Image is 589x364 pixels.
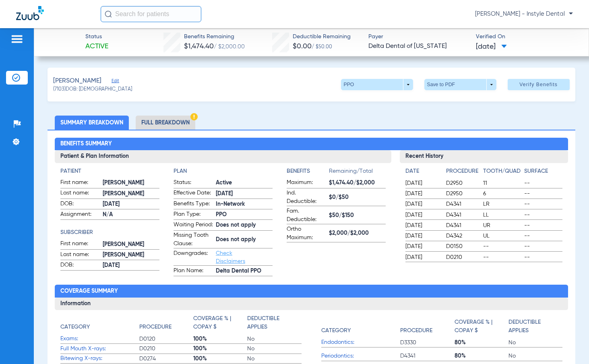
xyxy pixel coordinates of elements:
[174,167,273,176] h4: Plan
[483,200,521,208] span: LR
[60,228,159,237] h4: Subscriber
[446,190,480,198] span: D2950
[216,250,245,264] a: Check Disclaimers
[103,251,159,259] span: [PERSON_NAME]
[329,193,386,202] span: $0/$50
[193,335,247,343] span: 100%
[101,6,201,22] input: Search for patients
[60,314,139,334] app-breakdown-title: Category
[400,327,432,335] h4: Procedure
[483,242,521,250] span: --
[10,34,23,44] img: hamburger-icon
[483,167,521,178] app-breakdown-title: Tooth/Quad
[216,179,273,187] span: Active
[174,267,213,276] span: Plan Name:
[405,232,439,240] span: [DATE]
[446,253,480,261] span: D0210
[400,314,454,338] app-breakdown-title: Procedure
[216,221,273,230] span: Does not apply
[455,314,508,338] app-breakdown-title: Coverage % | Copay $
[103,179,159,187] span: [PERSON_NAME]
[321,338,400,347] span: Endodontics:
[174,221,213,230] span: Waiting Period:
[103,261,159,270] span: [DATE]
[524,167,562,178] app-breakdown-title: Surface
[524,253,562,261] span: --
[446,242,480,250] span: D0150
[60,240,100,249] span: First name:
[524,200,562,208] span: --
[139,314,193,334] app-breakdown-title: Procedure
[483,253,521,261] span: --
[60,167,159,176] app-breakdown-title: Patient
[329,167,386,178] span: Remaining/Total
[60,189,100,199] span: Last name:
[53,86,132,93] span: (7103) DOB: [DEMOGRAPHIC_DATA]
[174,249,213,265] span: Downgrades:
[400,352,454,360] span: D4341
[405,211,439,219] span: [DATE]
[247,335,301,343] span: No
[329,211,386,220] span: $50/$150
[139,345,193,353] span: D0210
[247,314,301,334] app-breakdown-title: Deductible Applies
[247,314,297,331] h4: Deductible Applies
[446,232,480,240] span: D4342
[287,207,326,224] span: Fam. Deductible:
[174,210,213,220] span: Plan Type:
[60,250,100,260] span: Last name:
[483,179,521,187] span: 11
[312,45,332,50] span: / $50.00
[446,167,480,176] h4: Procedure
[405,221,439,230] span: [DATE]
[446,221,480,230] span: D4341
[174,200,213,209] span: Benefits Type:
[60,200,100,209] span: DOB:
[508,314,562,338] app-breakdown-title: Deductible Applies
[293,43,312,50] span: $0.00
[55,116,129,130] li: Summary Breakdown
[508,79,570,90] button: Verify Benefits
[105,10,112,18] img: Search Icon
[55,150,391,163] h3: Patient & Plan Information
[216,211,273,219] span: PPO
[455,318,504,335] h4: Coverage % | Copay $
[60,178,100,188] span: First name:
[216,200,273,209] span: In-Network
[476,42,507,52] span: [DATE]
[321,352,400,360] span: Periodontics:
[400,150,568,163] h3: Recent History
[55,138,568,151] h2: Benefits Summary
[216,190,273,198] span: [DATE]
[405,190,439,198] span: [DATE]
[103,200,159,209] span: [DATE]
[60,323,90,331] h4: Category
[483,190,521,198] span: 6
[85,33,108,41] span: Status
[214,44,245,50] span: / $2,000.00
[455,352,508,360] span: 80%
[55,298,568,310] h3: Information
[247,345,301,353] span: No
[519,81,558,88] span: Verify Benefits
[524,221,562,230] span: --
[476,33,576,41] span: Verified On
[524,167,562,176] h4: Surface
[216,267,273,275] span: Delta Dental PPO
[287,167,329,178] app-breakdown-title: Benefits
[60,335,139,343] span: Exams:
[193,345,247,353] span: 100%
[247,355,301,363] span: No
[321,327,351,335] h4: Category
[405,167,439,176] h4: Date
[85,41,108,52] span: Active
[184,43,214,50] span: $1,474.40
[524,232,562,240] span: --
[103,211,159,219] span: N/A
[405,167,439,178] app-breakdown-title: Date
[341,79,413,90] button: PPO
[508,352,562,360] span: No
[524,242,562,250] span: --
